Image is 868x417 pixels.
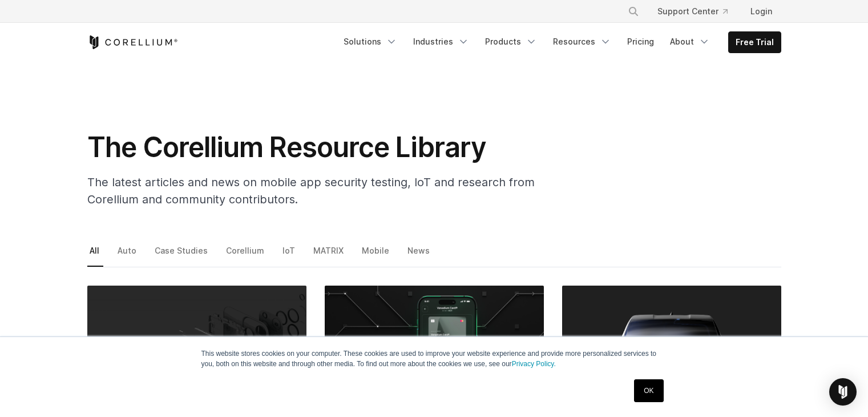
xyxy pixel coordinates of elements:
[311,243,348,267] a: MATRIX
[201,348,667,369] p: This website stores cookies on your computer. These cookies are used to improve your website expe...
[360,243,393,267] a: Mobile
[280,243,299,267] a: IoT
[87,130,544,165] h1: The Corellium Resource Library
[406,31,476,52] a: Industries
[614,1,781,22] div: Navigation Menu
[478,31,544,52] a: Products
[87,243,103,267] a: All
[663,31,717,52] a: About
[648,1,737,22] a: Support Center
[405,243,434,267] a: News
[87,175,535,206] span: The latest articles and news on mobile app security testing, IoT and research from Corellium and ...
[224,243,268,267] a: Corellium
[87,35,178,49] a: Corellium Home
[337,31,781,53] div: Navigation Menu
[829,378,857,406] div: Open Intercom Messenger
[152,243,212,267] a: Case Studies
[512,360,556,368] a: Privacy Policy.
[741,1,781,22] a: Login
[623,1,644,22] button: Search
[729,32,781,53] a: Free Trial
[620,31,661,52] a: Pricing
[337,31,404,52] a: Solutions
[634,379,663,402] a: OK
[115,243,140,267] a: Auto
[546,31,618,52] a: Resources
